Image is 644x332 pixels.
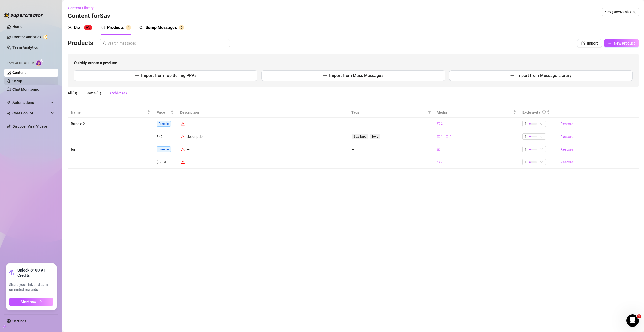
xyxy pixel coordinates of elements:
span: video-camera [446,135,449,138]
h3: Content for Sav [68,12,110,20]
span: New Product [614,41,635,45]
span: filter [427,108,432,116]
span: video-camera [437,161,440,164]
span: warning [181,122,185,126]
button: Restore [556,145,578,153]
th: Name [68,107,153,118]
a: Chat Monitoring [12,87,39,91]
h3: Products [68,39,93,47]
span: plus [135,73,139,77]
span: picture [101,25,105,29]
span: 1 [441,147,443,152]
a: Content [12,71,26,75]
a: Discover Viral Videos [12,124,48,128]
sup: 0% [84,25,92,30]
span: Freebie [157,121,171,127]
span: search [103,41,107,45]
div: All (0) [68,90,77,96]
span: picture [437,135,440,138]
button: Restore [556,120,578,128]
img: logo-BBDzfeDw.svg [4,13,43,18]
span: Izzy AI Chatter [7,61,34,66]
button: Import [577,39,602,47]
td: fun [68,143,153,156]
span: Price [157,109,170,115]
button: Content Library [68,4,98,12]
span: Import from Top Selling PPVs [141,73,196,78]
a: Home [12,24,22,29]
div: description [187,134,205,139]
span: filter [428,111,431,114]
span: Import from Mass Messages [329,73,383,78]
span: Tags [351,109,426,115]
span: 4 [128,26,129,29]
span: 2 [441,121,443,126]
td: — [348,118,434,130]
span: Sav (savsvania) [605,8,636,16]
span: plus [510,73,514,77]
td: — [68,130,153,143]
span: Sex Tape [352,134,368,139]
td: Bundle 2 [68,118,153,130]
span: warning [181,135,185,138]
span: 1 [524,134,527,139]
div: — [180,159,345,165]
span: picture [437,122,440,125]
div: — [180,121,345,127]
span: picture [437,148,440,151]
span: arrow-right [39,300,42,304]
div: Products [107,24,124,31]
td: — [68,156,153,169]
div: Bio [74,24,80,31]
a: Setup [12,79,22,83]
button: Start nowarrow-right [9,298,53,306]
span: 1 [524,159,527,165]
a: Settings [12,319,26,323]
span: Freebie [157,146,171,152]
th: Media [434,107,519,118]
span: Content Library [68,6,94,10]
span: Restore [560,134,573,139]
th: Description [177,107,348,118]
span: notification [139,25,143,29]
div: — [180,146,345,152]
img: AI Chatter [36,59,44,66]
span: Start now [21,300,36,304]
div: Archive (4) [109,90,127,96]
div: Drafts (0) [85,90,101,96]
span: 1 [450,134,452,139]
sup: 4 [126,25,131,30]
span: Toys [370,134,380,139]
span: Import from Message Library [516,73,572,78]
button: New Product [604,39,639,47]
iframe: Intercom live chat [626,314,639,327]
td: — [348,143,434,156]
th: Tags [348,107,434,118]
span: 1 [524,121,527,127]
strong: Unlock $100 AI Credits [17,268,53,278]
span: gift [9,270,14,275]
span: thunderbolt [7,101,11,105]
span: Restore [560,147,573,151]
button: Restore [556,158,578,166]
span: 1 [441,134,443,139]
td: $49 [153,130,177,143]
span: warning [181,147,185,151]
span: plus [608,41,612,45]
img: Chat Copilot [7,111,10,115]
span: 1 [524,146,527,152]
span: Restore [560,160,573,164]
td: — [348,156,434,169]
span: user [68,25,72,29]
span: Media [437,109,512,115]
span: Automations [12,99,49,107]
span: warning [181,160,185,164]
strong: Quickly create a product: [74,60,117,65]
th: Price [153,107,177,118]
span: import [581,41,585,45]
span: 2 [441,159,443,164]
div: Bump Messages [146,24,177,31]
button: Import from Top Selling PPVs [74,70,257,81]
span: Name [71,109,146,115]
button: Import from Message Library [449,70,633,81]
